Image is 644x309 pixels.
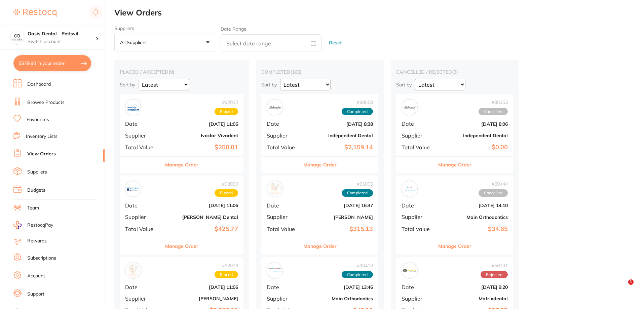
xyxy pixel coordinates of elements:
span: Total Value [125,144,161,150]
span: Date [402,121,435,127]
button: Manage Order [303,238,337,254]
span: # 59444 [479,181,508,187]
div: Ivoclar Vivadent#92032PlacedDate[DATE] 11:06SupplierIvoclar VivadentTotal Value$250.01Manage Order [120,94,243,173]
b: $315.13 [306,226,373,233]
span: Date [267,284,300,290]
img: Erskine Dental [127,183,140,195]
h2: placed / accepted ( 9 ) [120,69,243,75]
p: All suppliers [120,39,149,45]
b: Main Orthodontics [306,296,373,301]
b: [DATE] 16:37 [306,203,373,208]
span: Total Value [125,226,161,232]
a: Suppliers [27,169,47,176]
b: $34.65 [441,226,508,233]
h2: View Orders [114,8,644,17]
span: Date [402,202,435,208]
label: Date Range [221,26,247,32]
b: [DATE] 8:38 [306,121,373,127]
a: Browse Products [27,99,65,106]
span: Supplier [402,296,435,302]
span: Completed [342,108,373,115]
h2: completed ( 166 ) [261,69,378,75]
span: Supplier [125,296,161,302]
span: Date [125,284,161,290]
b: Ivoclar Vivadent [166,133,238,138]
span: # 92028 [215,263,238,268]
img: Oasis Dental - Pottsville [10,31,24,44]
a: RestocqPay [13,221,53,229]
span: Supplier [267,132,300,139]
b: $425.77 [166,226,238,233]
span: 1 [628,279,634,285]
a: Account [27,273,45,279]
button: $379.90 in your order [13,55,91,71]
span: Placed [215,108,238,115]
span: Total Value [402,144,435,150]
b: Independent Dental [441,133,508,138]
a: Team [27,205,39,211]
span: # 85153 [479,100,508,105]
b: [DATE] 11:06 [166,121,238,127]
span: Date [267,202,300,208]
b: $0.00 [441,144,508,151]
span: Placed [215,271,238,278]
b: [DATE] 13:46 [306,284,373,290]
img: Main Orthodontics [403,183,416,195]
a: Inventory Lists [26,133,58,140]
span: # 92032 [215,100,238,105]
span: Cancelled [479,108,508,115]
span: Completed [342,189,373,197]
span: Supplier [402,132,435,139]
span: Supplier [402,214,435,220]
span: Date [125,121,161,127]
span: # 90410 [342,263,373,268]
a: View Orders [27,151,56,157]
h4: Oasis Dental - Pottsville [28,31,96,37]
img: Independent Dental [268,101,281,114]
button: Manage Order [165,238,198,254]
p: Sort by [261,82,277,88]
b: [DATE] 11:06 [166,284,238,290]
img: Henry Schein Halas [268,183,281,195]
a: Favourites [27,116,49,123]
b: $2,159.14 [306,144,373,151]
a: Rewards [27,238,47,244]
span: # 91005 [342,181,373,187]
img: RestocqPay [13,221,22,229]
b: [PERSON_NAME] [306,215,373,220]
span: # 92030 [215,181,238,187]
b: [DATE] 11:06 [166,203,238,208]
a: Budgets [27,187,45,194]
button: Manage Order [303,157,337,173]
a: Support [27,291,44,298]
span: Supplier [267,214,300,220]
span: Date [402,284,435,290]
span: Rejected [481,271,508,278]
img: Matrixdental [403,264,416,277]
span: Supplier [125,214,161,220]
span: # 56191 [481,263,508,268]
label: Suppliers [114,26,215,31]
span: Total Value [267,226,300,232]
img: Restocq Logo [13,9,56,17]
img: Henry Schein Halas [127,264,140,277]
span: Supplier [125,132,161,139]
img: Main Orthodontics [268,264,281,277]
span: Supplier [267,296,300,302]
span: # 88658 [342,100,373,105]
span: Date [267,121,300,127]
b: [DATE] 9:20 [441,284,508,290]
span: Total Value [267,144,300,150]
span: RestocqPay [27,222,53,229]
span: Date [125,202,161,208]
b: [DATE] 8:06 [441,121,508,127]
img: Independent Dental [403,101,416,114]
div: Erskine Dental#92030PlacedDate[DATE] 11:06Supplier[PERSON_NAME] DentalTotal Value$425.77Manage Order [120,176,243,255]
p: Sort by [396,82,412,88]
img: Ivoclar Vivadent [127,101,140,114]
span: Placed [215,189,238,197]
button: Manage Order [438,157,471,173]
input: Select date range [221,34,321,51]
b: Matrixdental [441,296,508,301]
button: Reset [327,34,344,52]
